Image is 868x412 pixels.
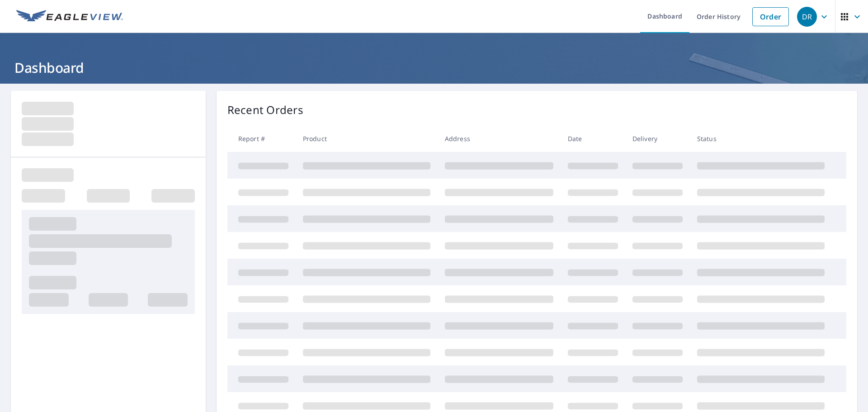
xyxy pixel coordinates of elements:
[16,10,123,24] img: EV Logo
[625,125,690,152] th: Delivery
[11,58,857,77] h1: Dashboard
[227,125,296,152] th: Report #
[690,125,832,152] th: Status
[296,125,438,152] th: Product
[561,125,625,152] th: Date
[227,102,303,118] p: Recent Orders
[797,7,817,27] div: DR
[438,125,561,152] th: Address
[752,7,789,26] a: Order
